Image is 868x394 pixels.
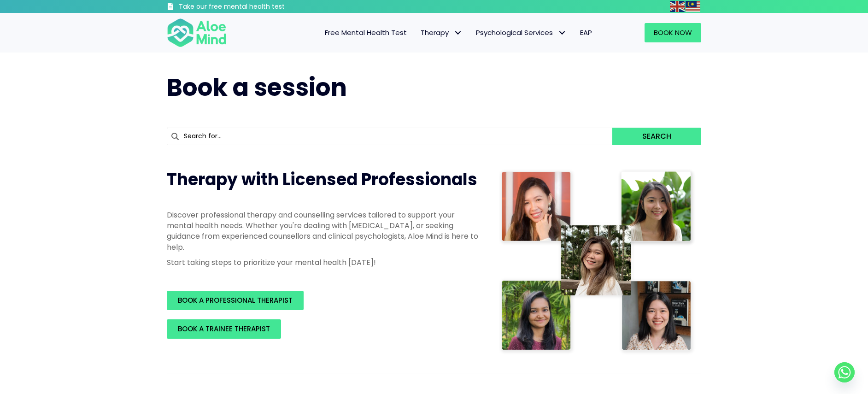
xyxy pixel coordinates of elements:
a: Take our free mental health test [167,2,334,13]
button: Search [612,128,701,145]
img: en [670,1,685,12]
img: Aloe mind Logo [167,18,227,48]
nav: Menu [239,23,599,42]
span: Book Now [654,28,692,37]
a: TherapyTherapy: submenu [414,23,469,42]
a: English [670,1,686,12]
span: Therapy with Licensed Professionals [167,168,477,191]
a: Book Now [645,23,701,42]
a: Psychological ServicesPsychological Services: submenu [469,23,573,42]
span: EAP [580,28,592,37]
span: Therapy [421,28,462,37]
a: Free Mental Health Test [318,23,414,42]
h3: Take our free mental health test [179,2,334,12]
a: EAP [573,23,599,42]
span: Therapy: submenu [451,26,464,40]
p: Discover professional therapy and counselling services tailored to support your mental health nee... [167,210,480,253]
span: Psychological Services [476,28,566,37]
span: Psychological Services: submenu [555,26,569,40]
a: Malay [686,1,701,12]
span: BOOK A PROFESSIONAL THERAPIST [178,295,293,305]
img: ms [686,1,700,12]
input: Search for... [167,128,612,145]
p: Start taking steps to prioritize your mental health [DATE]! [167,257,480,268]
span: Free Mental Health Test [325,28,407,37]
img: Therapist collage [499,168,696,355]
a: Whatsapp [834,362,855,382]
span: Book a session [167,71,347,104]
a: BOOK A PROFESSIONAL THERAPIST [167,291,304,310]
span: BOOK A TRAINEE THERAPIST [178,324,270,334]
a: BOOK A TRAINEE THERAPIST [167,319,281,339]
